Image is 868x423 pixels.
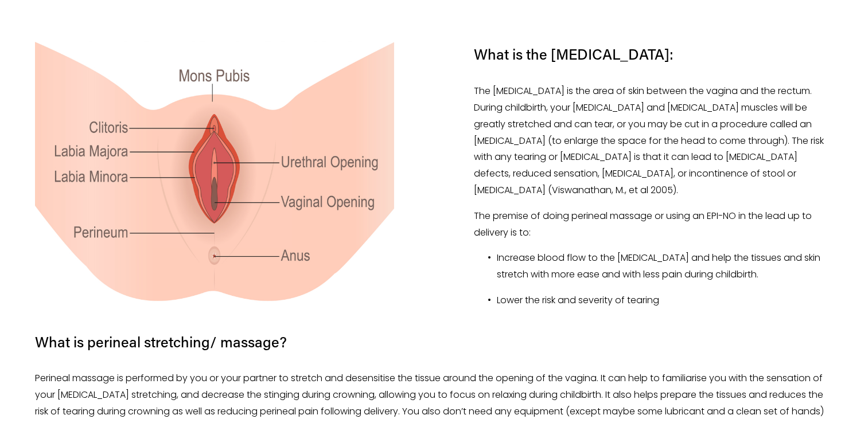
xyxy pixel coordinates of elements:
[474,208,833,241] p: The premise of doing perineal massage or using an EPI-NO in the lead up to delivery is to:
[497,292,833,309] p: Lower the risk and severity of tearing
[474,44,674,64] h4: What is the [MEDICAL_DATA]:
[474,83,833,199] p: The [MEDICAL_DATA] is the area of skin between the vagina and the rectum. During childbirth, your...
[35,332,834,352] h4: What is perineal stretching/ massage?
[497,250,833,283] p: Increase blood flow to the [MEDICAL_DATA] and help the tissues and skin stretch with more ease an...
